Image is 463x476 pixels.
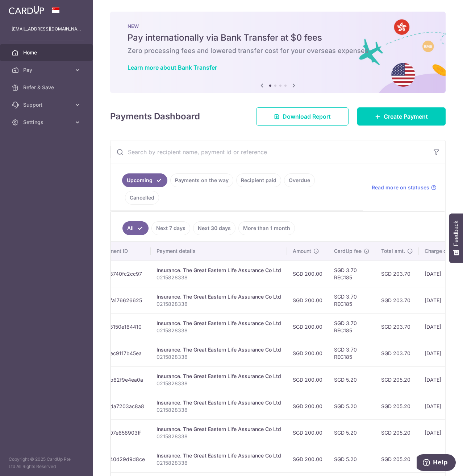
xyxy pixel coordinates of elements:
[9,6,44,15] img: CardUp
[287,393,328,419] td: SGD 200.00
[157,373,281,380] div: Insurance. The Great Eastern Life Assurance Co Ltd
[236,173,281,187] a: Recipient paid
[283,112,331,121] span: Download Report
[157,433,281,440] p: 0215828338
[384,112,428,121] span: Create Payment
[328,313,375,340] td: SGD 3.70 REC185
[425,247,454,255] span: Charge date
[23,119,71,126] span: Settings
[122,173,167,187] a: Upcoming
[328,393,375,419] td: SGD 5.20
[357,107,446,126] a: Create Payment
[157,327,281,334] p: 0215828338
[372,184,429,191] span: Read more on statuses
[110,110,200,123] h4: Payments Dashboard
[23,49,71,56] span: Home
[95,242,151,260] th: Payment ID
[375,313,419,340] td: SGD 203.70
[453,221,459,246] span: Feedback
[381,247,405,255] span: Total amt.
[375,419,419,446] td: SGD 205.20
[128,32,428,44] h5: Pay internationally via Bank Transfer at $0 fees
[328,366,375,393] td: SGD 5.20
[328,340,375,366] td: SGD 3.70 REC185
[334,247,362,255] span: CardUp fee
[157,267,281,274] div: Insurance. The Great Eastern Life Assurance Co Ltd
[157,293,281,300] div: Insurance. The Great Eastern Life Assurance Co Ltd
[157,452,281,459] div: Insurance. The Great Eastern Life Assurance Co Ltd
[328,287,375,313] td: SGD 3.70 REC185
[193,221,235,235] a: Next 30 days
[110,12,446,93] img: Bank transfer banner
[375,340,419,366] td: SGD 203.70
[95,287,151,313] td: txn_fa176626625
[128,46,428,55] h6: Zero processing fees and lowered transfer cost for your overseas expenses
[284,173,315,187] a: Overdue
[375,287,419,313] td: SGD 203.70
[23,66,71,74] span: Pay
[23,101,71,108] span: Support
[157,300,281,308] p: 0215828338
[157,353,281,361] p: 0215828338
[110,140,428,164] input: Search by recipient name, payment id or reference
[157,380,281,387] p: 0215828338
[95,313,151,340] td: txn_8150e164410
[95,340,151,366] td: txn_ac9117b45ea
[95,366,151,393] td: txn_b62f9e4ea0a
[375,393,419,419] td: SGD 205.20
[157,426,281,433] div: Insurance. The Great Eastern Life Assurance Co Ltd
[375,446,419,472] td: SGD 205.20
[287,260,328,287] td: SGD 200.00
[287,366,328,393] td: SGD 200.00
[256,107,349,126] a: Download Report
[287,446,328,472] td: SGD 200.00
[287,313,328,340] td: SGD 200.00
[375,366,419,393] td: SGD 205.20
[95,446,151,472] td: txn_40d29d9d8ce
[287,340,328,366] td: SGD 200.00
[128,23,428,29] p: NEW
[122,221,149,235] a: All
[95,260,151,287] td: txn_3740fc2cc97
[157,320,281,327] div: Insurance. The Great Eastern Life Assurance Co Ltd
[328,419,375,446] td: SGD 5.20
[170,173,233,187] a: Payments on the way
[128,64,217,71] a: Learn more about Bank Transfer
[157,274,281,281] p: 0215828338
[23,84,71,91] span: Refer & Save
[125,191,159,205] a: Cancelled
[95,419,151,446] td: txn_07e658903ff
[287,287,328,313] td: SGD 200.00
[151,242,287,260] th: Payment details
[95,393,151,419] td: txn_da7203ac8a8
[157,399,281,406] div: Insurance. The Great Eastern Life Assurance Co Ltd
[157,459,281,467] p: 0215828338
[417,454,456,472] iframe: Opens a widget where you can find more information
[12,25,81,33] p: [EMAIL_ADDRESS][DOMAIN_NAME]
[293,247,311,255] span: Amount
[449,213,463,263] button: Feedback - Show survey
[151,221,190,235] a: Next 7 days
[157,346,281,353] div: Insurance. The Great Eastern Life Assurance Co Ltd
[287,419,328,446] td: SGD 200.00
[328,446,375,472] td: SGD 5.20
[328,260,375,287] td: SGD 3.70 REC185
[238,221,295,235] a: More than 1 month
[375,260,419,287] td: SGD 203.70
[372,184,437,191] a: Read more on statuses
[157,406,281,414] p: 0215828338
